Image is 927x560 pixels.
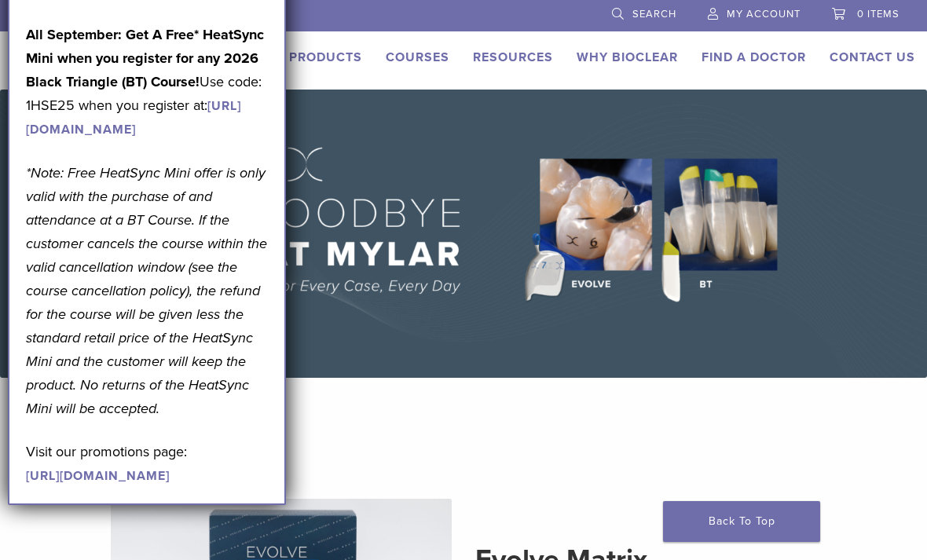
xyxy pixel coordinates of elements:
[26,440,268,487] p: Visit our promotions page:
[702,49,806,65] a: Find A Doctor
[289,49,362,65] a: Products
[473,49,553,65] a: Resources
[26,164,267,417] em: *Note: Free HeatSync Mini offer is only valid with the purchase of and attendance at a BT Course....
[727,8,801,20] span: My Account
[663,501,820,542] a: Back To Top
[26,468,170,484] a: [URL][DOMAIN_NAME]
[632,8,676,20] span: Search
[26,23,268,141] p: Use code: 1HSE25 when you register at:
[857,8,900,20] span: 0 items
[386,49,449,65] a: Courses
[830,49,915,65] a: Contact Us
[26,26,264,90] strong: All September: Get A Free* HeatSync Mini when you register for any 2026 Black Triangle (BT) Course!
[577,49,678,65] a: Why Bioclear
